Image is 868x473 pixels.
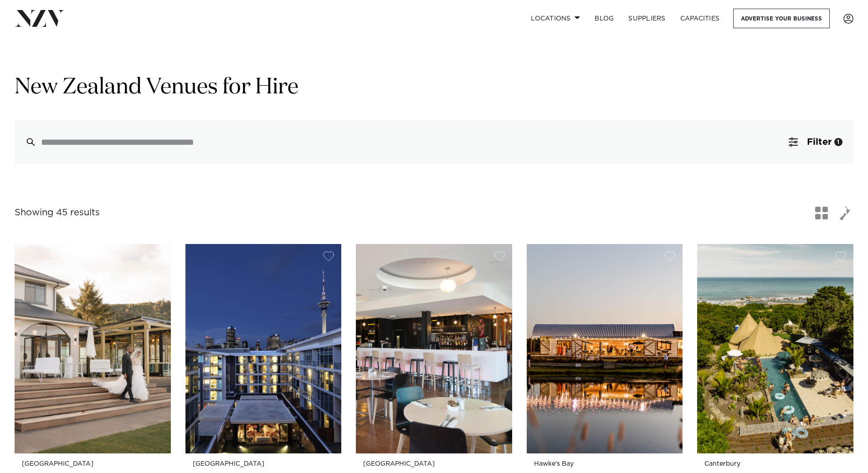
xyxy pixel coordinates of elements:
div: 1 [834,138,842,146]
small: Hawke's Bay [534,461,676,468]
small: [GEOGRAPHIC_DATA] [193,461,334,468]
small: [GEOGRAPHIC_DATA] [363,461,505,468]
h1: New Zealand Venues for Hire [15,73,853,102]
img: nzv-logo.png [15,10,64,26]
small: Canterbury [704,461,846,468]
a: Capacities [673,9,727,28]
div: Showing 45 results [15,206,100,220]
small: [GEOGRAPHIC_DATA] [22,461,164,468]
a: BLOG [587,9,621,28]
a: Locations [524,9,587,28]
img: Sofitel Auckland Viaduct Harbour hotel venue [185,244,342,453]
span: Filter [807,137,832,147]
a: SUPPLIERS [621,9,673,28]
button: Filter1 [778,120,853,164]
a: Advertise your business [733,9,830,28]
